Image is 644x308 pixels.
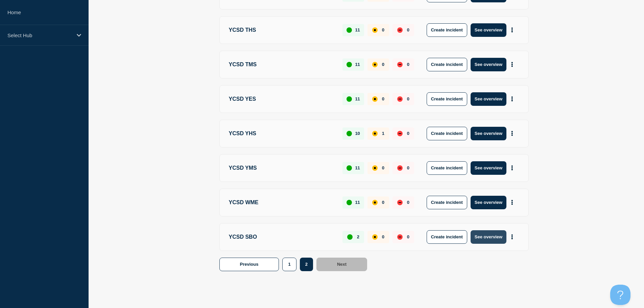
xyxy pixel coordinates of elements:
p: YCSD YHS [229,127,335,140]
div: affected [372,200,378,205]
button: Create incident [427,161,467,175]
p: 10 [355,131,360,136]
div: down [397,96,403,102]
p: 11 [355,165,360,170]
p: 2 [357,234,359,239]
button: Create incident [427,92,467,106]
button: Next [316,258,367,271]
p: YCSD TMS [229,58,335,71]
button: More actions [508,93,517,105]
button: Create incident [427,230,467,244]
p: 0 [407,62,409,67]
button: See overview [471,92,506,106]
p: YCSD WME [229,196,335,209]
div: up [347,62,352,67]
div: affected [372,131,378,136]
p: 0 [382,96,384,101]
button: More actions [508,127,517,140]
p: 11 [355,27,360,32]
p: 11 [355,62,360,67]
div: up [347,27,352,33]
p: YCSD THS [229,23,335,37]
iframe: Help Scout Beacon - Open [610,285,630,305]
div: affected [372,27,378,33]
button: More actions [508,24,517,36]
button: Create incident [427,196,467,209]
button: More actions [508,231,517,243]
div: up [347,234,353,240]
div: down [397,131,403,136]
button: See overview [471,127,506,140]
p: 0 [407,165,409,170]
p: 0 [382,234,384,239]
p: 0 [382,62,384,67]
button: 2 [300,258,313,271]
button: See overview [471,161,506,175]
button: Create incident [427,127,467,140]
div: down [397,27,403,33]
div: affected [372,96,378,102]
p: 0 [407,131,409,136]
div: up [347,96,352,102]
button: More actions [508,58,517,71]
p: 0 [407,234,409,239]
p: 11 [355,96,360,101]
p: YCSD SBO [229,230,335,244]
p: 11 [355,200,360,205]
div: down [397,234,403,240]
button: More actions [508,162,517,174]
p: YCSD YES [229,92,335,106]
button: See overview [471,23,506,37]
button: See overview [471,58,506,71]
p: 0 [407,27,409,32]
button: Create incident [427,58,467,71]
button: Create incident [427,23,467,37]
button: See overview [471,230,506,244]
p: 0 [382,27,384,32]
span: Previous [240,262,259,267]
p: 1 [382,131,384,136]
div: down [397,62,403,67]
button: 1 [282,258,296,271]
p: 0 [407,96,409,101]
div: up [347,200,352,205]
button: See overview [471,196,506,209]
p: 0 [382,165,384,170]
p: 0 [407,200,409,205]
div: up [347,131,352,136]
p: Select Hub [7,32,72,38]
div: affected [372,62,378,67]
div: down [397,200,403,205]
div: affected [372,234,378,240]
p: YCSD YMS [229,161,335,175]
div: up [347,165,352,171]
span: Next [337,262,347,267]
div: affected [372,165,378,171]
button: Previous [219,258,279,271]
div: down [397,165,403,171]
p: 0 [382,200,384,205]
button: More actions [508,196,517,209]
